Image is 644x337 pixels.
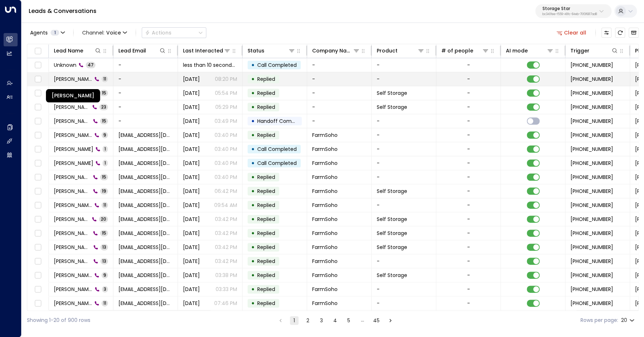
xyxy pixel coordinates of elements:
[312,46,353,55] div: Company Name
[142,27,206,38] button: Actions
[215,188,237,195] p: 06:42 PM
[54,174,91,181] span: Kim Magloire
[33,215,42,224] span: Toggle select row
[344,316,353,325] button: Go to page 5
[372,114,436,128] td: -
[54,272,92,279] span: Kim Magloire
[257,286,275,293] span: Replied
[33,173,42,182] span: Toggle select row
[102,272,108,278] span: 9
[215,146,237,153] p: 03:40 PM
[372,142,436,156] td: -
[102,286,108,292] span: 3
[251,241,255,253] div: •
[542,6,597,11] p: Storage Star
[570,103,613,111] span: +12143172870
[251,283,255,295] div: •
[118,216,173,223] span: Prgolden@aol.com
[118,160,173,167] span: Prgolden@aol.com
[183,117,200,125] span: Yesterday
[54,103,90,111] span: Jenny
[100,174,108,180] span: 15
[54,216,90,223] span: Kim Magloire
[570,61,613,69] span: +18322647119
[570,188,613,195] span: +16829708349
[257,89,275,97] span: Replied
[377,188,407,195] span: Self Storage
[118,258,173,265] span: Prgolden@aol.com
[570,202,613,209] span: +15124232178
[467,286,470,293] div: -
[386,316,395,325] button: Go to next page
[251,59,255,71] div: •
[33,229,42,238] span: Toggle select row
[54,258,91,265] span: Kim Magloire
[312,131,338,139] span: FarmSoho
[312,216,338,223] span: FarmSoho
[467,174,470,181] div: -
[307,86,372,100] td: -
[377,46,424,55] div: Product
[377,216,407,223] span: Self Storage
[113,114,178,128] td: -
[54,46,102,55] div: Lead Name
[248,46,264,55] div: Status
[214,300,237,307] p: 07:46 PM
[215,272,237,279] p: 03:38 PM
[467,117,470,125] div: -
[372,316,381,325] button: Go to page 45
[257,160,297,167] span: Call Completed
[601,28,611,38] button: Customize
[183,174,200,181] span: Sep 06, 2025
[183,286,200,293] span: Aug 28, 2025
[257,103,275,111] span: Replied
[251,157,255,169] div: •
[257,216,275,223] span: Replied
[506,46,554,55] div: AI mode
[102,202,108,208] span: 11
[467,89,470,97] div: -
[215,89,237,97] p: 05:54 PM
[100,188,108,194] span: 19
[467,75,470,83] div: -
[215,230,237,237] p: 03:42 PM
[183,216,200,223] span: Aug 28, 2025
[307,114,372,128] td: -
[570,46,589,55] div: Trigger
[54,230,91,237] span: Kim Magloire
[307,72,372,86] td: -
[251,87,255,99] div: •
[467,188,470,195] div: -
[183,46,223,55] div: Last Interacted
[467,146,470,153] div: -
[103,146,108,152] span: 1
[307,100,372,114] td: -
[372,128,436,142] td: -
[215,75,237,83] p: 08:20 PM
[118,46,146,55] div: Lead Email
[251,255,255,267] div: •
[118,230,173,237] span: Prgolden@aol.com
[251,213,255,225] div: •
[183,75,200,83] span: Yesterday
[215,216,237,223] p: 03:42 PM
[372,170,436,184] td: -
[358,316,367,325] div: …
[214,202,237,209] p: 09:54 AM
[257,230,275,237] span: Replied
[467,272,470,279] div: -
[570,272,613,279] span: +19562237170
[377,89,407,97] span: Self Storage
[27,317,90,324] div: Showing 1-20 of 900 rows
[183,244,200,251] span: Aug 28, 2025
[183,202,200,209] span: Sep 01, 2025
[312,258,338,265] span: FarmSoho
[183,188,200,195] span: Sep 05, 2025
[183,46,231,55] div: Last Interacted
[307,58,372,72] td: -
[215,258,237,265] p: 03:42 PM
[30,30,48,35] span: Agents
[100,118,108,124] span: 15
[33,271,42,280] span: Toggle select row
[183,61,237,69] span: less than 10 seconds ago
